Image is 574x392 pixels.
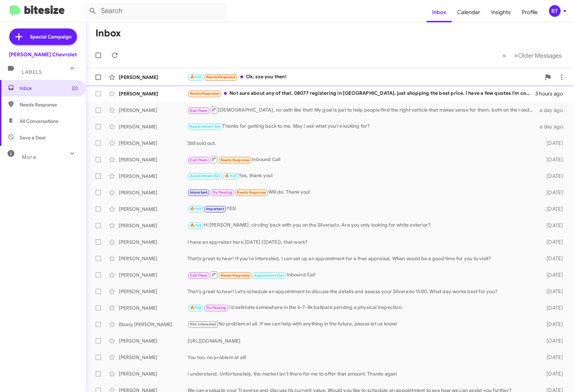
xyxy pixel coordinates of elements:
div: [PERSON_NAME] [119,173,188,180]
div: [DATE] [537,255,569,262]
div: Hi [PERSON_NAME], circling back with you on the Silverado. Are you only looking for white exterior? [188,221,537,229]
div: RT [549,5,561,17]
div: Ebony [PERSON_NAME] [119,321,188,328]
div: No problem at all. If we can help with anything in the future, please let us know! [188,320,537,328]
div: [DATE] [537,206,569,212]
span: 🔥 Hot [190,223,202,228]
span: Older Messages [518,52,562,59]
div: Thanks for getting back to me. May I ask what you're looking for? [188,123,537,130]
span: Needs Response [237,190,266,195]
div: [DATE] [537,337,569,344]
div: [DATE] [537,140,569,147]
div: Still sold out. [188,140,537,147]
div: [PERSON_NAME] [119,74,188,81]
div: [DATE] [537,370,569,377]
div: [DATE] [537,222,569,229]
span: Appointment Set [190,174,220,178]
div: That's great to hear! If you're interested, I can set up an appointment for a free appraisal. Whe... [188,255,537,262]
div: Inbound Call [188,270,537,279]
div: [PERSON_NAME] [119,304,188,311]
span: « [503,51,506,60]
div: Not sure about any of that. 08077 registering in [GEOGRAPHIC_DATA]. just shopping the best price.... [188,90,535,97]
span: Try Pausing [206,305,226,310]
nav: Page navigation example [499,48,566,62]
span: » [514,51,518,60]
div: [DATE] [537,354,569,361]
a: Special Campaign [9,28,77,45]
span: Call Them [190,273,208,278]
span: Not-Interested [190,322,216,326]
span: Needs Response [206,75,235,79]
span: Needs Response [221,158,250,162]
div: [PERSON_NAME] Chevrolet [9,51,77,58]
div: a day ago [537,123,569,130]
div: [PERSON_NAME] [119,272,188,278]
span: Needs Response [190,91,219,96]
h1: Inbox [95,28,121,39]
div: [DATE] [537,272,569,278]
span: Call Them [190,158,208,162]
span: Special Campaign [30,33,71,40]
div: [PERSON_NAME] [119,156,188,163]
div: [DATE] [537,239,569,245]
span: 🔥 Hot [225,174,236,178]
span: Needs Response [221,273,250,278]
div: [PERSON_NAME] [119,337,188,344]
div: You too, no problem at all! [188,354,537,361]
div: [PERSON_NAME] [119,354,188,361]
span: Call Them [190,108,208,113]
div: [PERSON_NAME] [119,255,188,262]
button: RT [543,5,566,17]
span: 🔥 Hot [190,207,202,211]
div: I have an appraiser here [DATE] ([DATE]), that work? [188,239,537,245]
div: [DATE] [537,304,569,311]
div: [PERSON_NAME] [119,222,188,229]
span: Labels [22,69,42,75]
a: Calendar [452,2,486,22]
div: [PERSON_NAME] [119,239,188,245]
span: Profile [516,2,543,22]
div: [DATE] [537,189,569,196]
span: More [22,154,36,160]
span: Appointment Set [190,124,220,129]
button: Next [510,48,566,62]
div: 3 hours ago [535,90,569,97]
a: Insights [486,2,516,22]
input: Search [83,3,227,19]
div: YES! [188,205,537,213]
div: [PERSON_NAME] [119,370,188,377]
div: [PERSON_NAME] [119,206,188,212]
div: [DATE] [537,321,569,328]
span: All Conversations [20,118,58,125]
div: Yes, thank you! [188,172,537,180]
div: That's great to hear! Let's schedule an appointment to discuss the details and assess your Silver... [188,288,537,295]
div: [PERSON_NAME] [119,288,188,295]
div: Inbound Call [188,155,537,164]
div: [URL][DOMAIN_NAME] [188,337,537,344]
div: I'd estimate somewhere in the 6-7-8k ballpark pending a physical inspection. [188,304,537,312]
span: 🔥 Hot [190,75,202,79]
div: [DEMOGRAPHIC_DATA], no oath like that! My goal is just to help people find the right vehicle that... [188,106,537,114]
button: Previous [498,48,510,62]
a: Inbox [427,2,452,22]
div: I understand. Unfortunately, the market isn't there for me to offer that amount. Thanks again [188,370,537,377]
div: [DATE] [537,173,569,180]
span: Needs Response [20,101,78,108]
span: Save a Deal [20,134,45,141]
div: [PERSON_NAME] [119,123,188,130]
div: [PERSON_NAME] [119,107,188,114]
span: 🔥 Hot [190,305,202,310]
span: Important [206,207,224,211]
div: a day ago [537,107,569,114]
div: [DATE] [537,288,569,295]
span: Important [190,190,208,195]
span: Try Pausing [212,190,232,195]
div: [DATE] [537,156,569,163]
div: Ok, see you then! [188,73,541,81]
div: Will do. Thank you! [188,188,537,196]
div: [PERSON_NAME] [119,189,188,196]
div: [PERSON_NAME] [119,140,188,147]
